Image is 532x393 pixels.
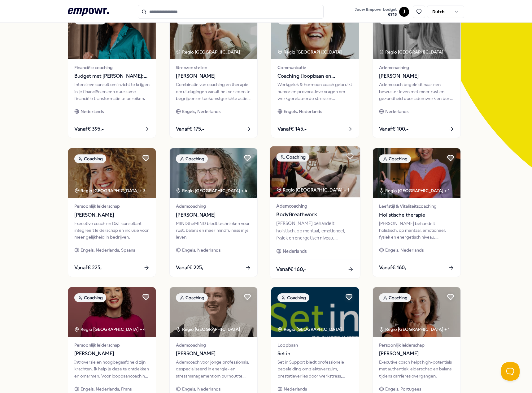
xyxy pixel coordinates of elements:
div: Coaching [276,153,309,162]
div: Regio [GEOGRAPHIC_DATA] + 4 [74,326,146,333]
img: package image [373,148,460,198]
span: Holistische therapie [379,211,454,219]
span: Engels, Nederlands, Spaans [81,247,135,253]
span: € 715 [355,12,397,17]
a: package imageCoachingRegio [GEOGRAPHIC_DATA] CommunicatieCoaching (loopbaan en werkgeluk)Werkgelu... [271,9,359,138]
span: Nederlands [284,386,307,392]
span: Communicatie [277,64,353,71]
span: Engels, Nederlands, Frans [81,386,132,392]
span: Loopbaan [277,342,353,348]
input: Search for products, categories or subcategories [138,5,324,19]
div: [PERSON_NAME] behandelt holistisch, op mentaal, emotioneel, fysiek en energetisch niveau, waardoo... [379,220,454,241]
div: MINDtheMIND biedt technieken voor rust, balans en meer mindfulness in je leven. [176,220,251,241]
img: package image [68,287,156,337]
span: Engels, Nederlands [182,386,220,392]
img: package image [68,148,156,198]
div: Coaching [379,293,411,302]
span: Ademcoaching [176,342,251,348]
div: Coaching [379,154,411,163]
a: package imageCoachingFinanciële coachingBudget met [PERSON_NAME]: ConsultIntensieve consult om in... [68,9,156,138]
span: Nederlands [283,248,307,255]
span: Leefstijl & Vitaliteitscoaching [379,203,454,209]
div: Regio [GEOGRAPHIC_DATA] + 4 [176,187,247,194]
img: package image [68,10,156,59]
span: Coaching (loopbaan en werkgeluk) [277,72,353,80]
div: [PERSON_NAME] behandelt holistisch, op mentaal, emotioneel, fysiek en energetisch niveau, waardoo... [276,220,354,241]
div: Regio [GEOGRAPHIC_DATA] + 1 [379,187,450,194]
span: Ademcoaching [379,64,454,71]
span: Jouw Empowr budget [355,7,397,12]
span: Nederlands [385,108,408,115]
button: Jouw Empowr budget€715 [354,6,398,18]
span: Vanaf € 100,- [379,125,408,133]
img: package image [270,146,360,197]
img: package image [271,10,359,59]
span: Vanaf € 160,- [276,265,306,273]
span: Financiële coaching [74,64,150,71]
span: Engels, Nederlands [182,108,220,115]
div: Regio [GEOGRAPHIC_DATA] + 1 [379,326,450,333]
button: J [399,7,409,17]
div: Regio [GEOGRAPHIC_DATA] + 1 [276,187,349,194]
span: [PERSON_NAME] [74,350,150,358]
span: Engels, Nederlands [284,108,322,115]
span: Persoonlijk leiderschap [74,203,150,209]
a: package imageCoachingRegio [GEOGRAPHIC_DATA] + 1Leefstijl & VitaliteitscoachingHolistische therap... [373,148,461,277]
span: [PERSON_NAME] [379,72,454,80]
span: Persoonlijk leiderschap [379,342,454,348]
span: Engels, Portugees [385,386,421,392]
span: Engels, Nederlands [182,247,220,253]
span: Set in [277,350,353,358]
div: Regio [GEOGRAPHIC_DATA] [277,326,343,333]
img: package image [170,287,257,337]
div: Regio [GEOGRAPHIC_DATA] + 3 [74,187,146,194]
iframe: Help Scout Beacon - Open [501,362,520,381]
a: package imageCoachingRegio [GEOGRAPHIC_DATA] Grenzen stellen[PERSON_NAME]Combinatie van coaching ... [169,9,258,138]
span: [PERSON_NAME] [379,350,454,358]
span: Vanaf € 395,- [74,125,104,133]
a: Jouw Empowr budget€715 [352,5,399,18]
span: [PERSON_NAME] [74,211,150,219]
img: package image [373,287,460,337]
a: package imageCoachingRegio [GEOGRAPHIC_DATA] + 1AdemcoachingBodyBreathwork[PERSON_NAME] behandelt... [270,146,361,279]
span: Vanaf € 225,- [176,264,205,272]
div: Coaching [74,154,106,163]
img: package image [271,287,359,337]
div: Regio [GEOGRAPHIC_DATA] [277,49,343,55]
div: Coaching [176,154,208,163]
span: Budget met [PERSON_NAME]: Consult [74,72,150,80]
span: [PERSON_NAME] [176,72,251,80]
div: Intensieve consult om inzicht te krijgen in je financiën en een duurzame financiële transformatie... [74,81,150,102]
span: Persoonlijk leiderschap [74,342,150,348]
img: package image [170,148,257,198]
div: Coaching [277,293,309,302]
a: package imageCoachingRegio [GEOGRAPHIC_DATA] + 4Ademcoaching[PERSON_NAME]MINDtheMIND biedt techni... [169,148,258,277]
div: Executive coach en D&I-consultant integreert leiderschap en inclusie voor meer gelijkheid in bedr... [74,220,150,241]
span: Ademcoaching [276,202,354,209]
span: Vanaf € 175,- [176,125,204,133]
span: BodyBreathwork [276,211,354,219]
div: Combinatie van coaching en therapie om uitdagingen vanuit het verleden te begrijpen en toekomstge... [176,81,251,102]
span: Engels, Nederlands [385,247,424,253]
div: Regio [GEOGRAPHIC_DATA] [176,326,241,333]
div: Introversie en hoogbegaafdheid zijn krachten. Ik help je deze te ontdekken en omarmen. Voor loopb... [74,359,150,379]
div: Ademcoach voor jonge professionals, gespecialiseerd in energie- en stressmanagement om burnout te... [176,359,251,379]
span: Ademcoaching [176,203,251,209]
a: package imageCoachingRegio [GEOGRAPHIC_DATA] + 3Persoonlijk leiderschap[PERSON_NAME]Executive coa... [68,148,156,277]
div: Werkgeluk & hormoon coach gebruikt humor en provocatieve vragen om werkgerelateerde stress en spa... [277,81,353,102]
div: Coaching [74,293,106,302]
span: Vanaf € 145,- [277,125,307,133]
span: Vanaf € 225,- [74,264,104,272]
span: Nederlands [81,108,104,115]
div: Regio [GEOGRAPHIC_DATA] [176,49,241,55]
img: package image [373,10,460,59]
span: [PERSON_NAME] [176,350,251,358]
div: Coaching [176,293,208,302]
div: Regio [GEOGRAPHIC_DATA] [379,49,444,55]
img: package image [170,10,257,59]
span: [PERSON_NAME] [176,211,251,219]
span: Grenzen stellen [176,64,251,71]
div: Set in Support biedt professionele begeleiding om ziekteverzuim, prestatieverlies door werkstress... [277,359,353,379]
span: Vanaf € 160,- [379,264,408,272]
div: Ademcoach begeleidt naar een bewuster leven met meer rust en gezondheid door ademwerk en burn-out... [379,81,454,102]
